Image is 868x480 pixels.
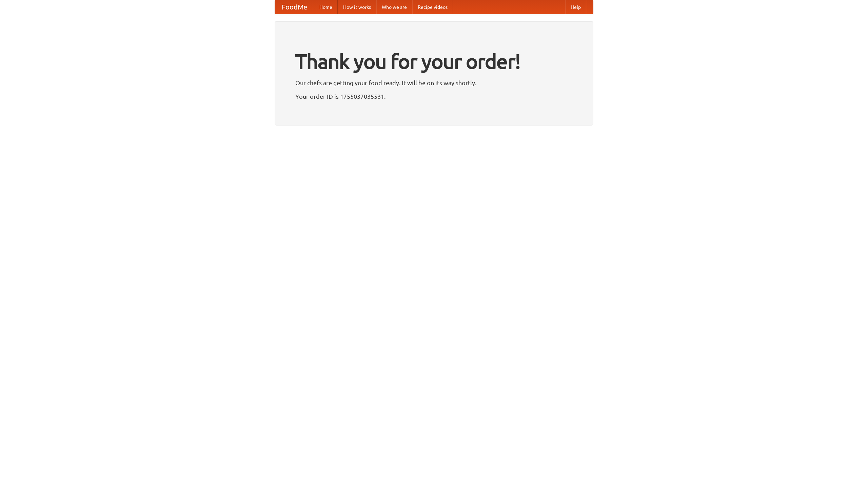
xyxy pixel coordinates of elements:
a: How it works [338,0,376,14]
a: Recipe videos [412,0,453,14]
a: Help [565,0,586,14]
a: FoodMe [275,0,314,14]
a: Who we are [376,0,412,14]
p: Our chefs are getting your food ready. It will be on its way shortly. [295,78,573,88]
h1: Thank you for your order! [295,45,573,78]
a: Home [314,0,338,14]
p: Your order ID is 1755037035531. [295,91,573,101]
